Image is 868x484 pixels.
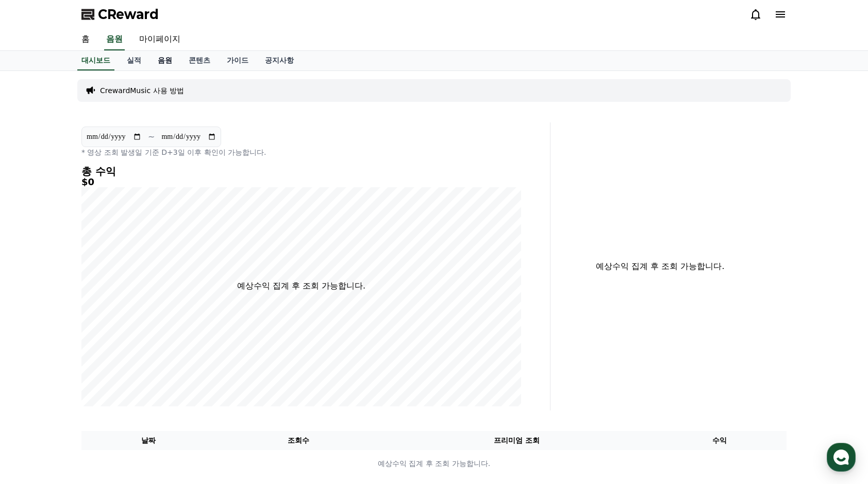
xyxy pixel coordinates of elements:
p: ~ [148,131,155,143]
span: 설정 [159,342,172,350]
h5: $0 [81,177,521,187]
a: CReward [81,6,159,23]
p: 예상수익 집계 후 조회 가능합니다. [82,458,786,469]
p: 예상수익 집계 후 조회 가능합니다. [237,280,365,292]
a: 마이페이지 [131,29,189,50]
a: 공지사항 [257,51,302,70]
a: 콘텐츠 [180,51,219,70]
p: 예상수익 집계 후 조회 가능합니다. [559,260,762,273]
th: 프리미엄 조회 [381,431,652,450]
a: 대화 [68,326,133,352]
span: 홈 [32,342,39,350]
a: 실적 [119,51,149,70]
th: 수익 [652,431,787,450]
span: 대화 [94,342,107,350]
a: 가이드 [219,51,257,70]
a: 홈 [73,29,98,50]
h4: 총 수익 [81,166,521,177]
p: * 영상 조회 발생일 기준 D+3일 이후 확인이 가능합니다. [81,147,521,157]
th: 조회수 [216,431,381,450]
a: 음원 [149,51,180,70]
a: 설정 [133,326,198,352]
th: 날짜 [81,431,216,450]
span: CReward [98,6,159,23]
a: 홈 [3,326,68,352]
a: 대시보드 [77,51,114,70]
a: 음원 [104,29,125,50]
a: CrewardMusic 사용 방법 [100,85,184,96]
